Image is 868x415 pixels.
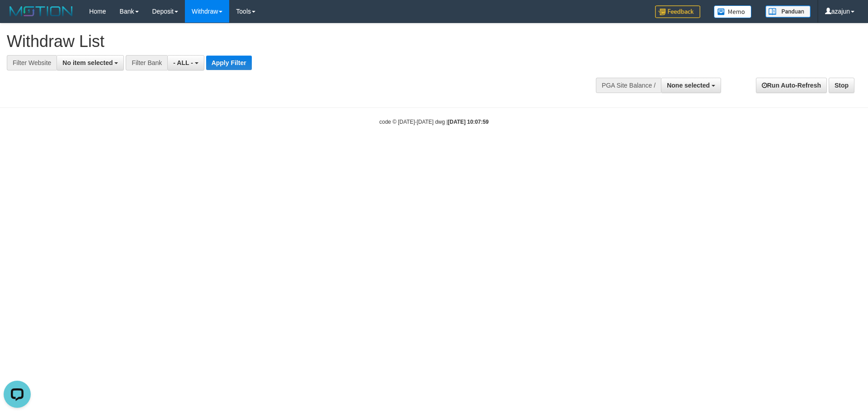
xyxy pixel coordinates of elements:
button: Apply Filter [206,56,252,70]
span: No item selected [62,59,113,66]
button: Open LiveChat chat widget [4,4,31,31]
small: code © [DATE]-[DATE] dwg | [379,119,489,125]
h1: Withdraw List [7,33,570,51]
div: Filter Website [7,55,57,70]
button: - ALL - [167,55,204,70]
a: Run Auto-Refresh [756,78,827,93]
div: Filter Bank [126,55,167,70]
img: Button%20Memo.svg [714,5,752,18]
a: Stop [829,78,854,93]
span: None selected [667,82,710,89]
strong: [DATE] 10:07:59 [448,119,489,125]
div: PGA Site Balance / [596,78,661,93]
img: Feedback.jpg [655,5,700,18]
button: None selected [661,78,721,93]
span: - ALL - [173,59,193,66]
button: No item selected [57,55,124,70]
img: MOTION_logo.png [7,5,75,18]
img: panduan.png [765,5,811,18]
